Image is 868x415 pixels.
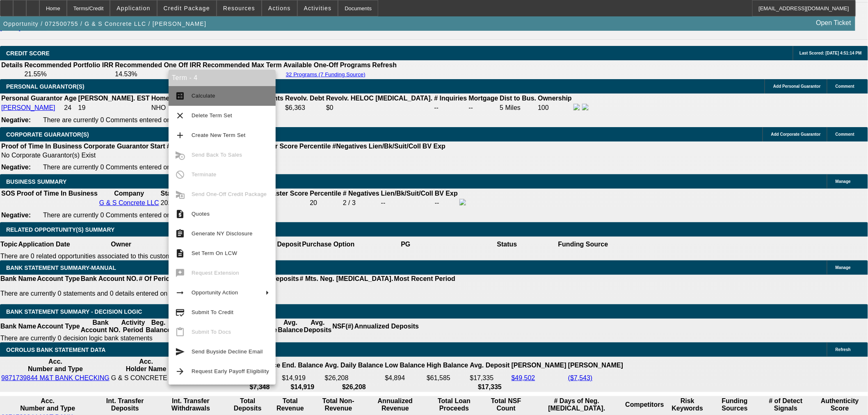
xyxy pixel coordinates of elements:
[469,95,498,102] b: Mortgage
[304,319,332,334] th: Avg. Deposits
[470,358,510,373] th: Avg. Deposit
[1,95,62,102] b: Personal Guarantor
[277,319,303,334] th: Avg. Balance
[369,143,421,150] b: Lien/Bk/Suit/Coll
[326,103,433,112] td: $0
[192,211,210,217] span: Quotes
[434,103,467,112] td: --
[217,0,261,16] button: Resources
[16,189,98,198] th: Proof of Time In Business
[281,358,323,373] th: End. Balance
[192,93,215,99] span: Calculate
[1,142,82,150] th: Proof of Time In Business
[836,347,851,352] span: Refresh
[95,397,155,413] th: Int. Transfer Deposits
[1,104,55,111] a: [PERSON_NAME]
[192,309,233,315] span: Submit To Credit
[773,84,821,89] span: Add Personal Guarantor
[121,319,146,334] th: Activity Period
[384,358,425,373] th: Low Balance
[625,397,665,413] th: Competitors
[80,275,139,283] th: Bank Account NO.
[110,0,156,16] button: Application
[268,5,291,11] span: Actions
[799,51,862,55] span: Last Scored: [DATE] 4:51:14 PM
[192,112,232,119] span: Delete Term Set
[111,358,182,373] th: Acc. Holder Name
[192,349,263,355] span: Send Buyside Decline Email
[423,143,445,150] b: BV Exp
[568,374,593,381] a: ($7,543)
[167,143,207,150] b: # Employees
[558,237,609,252] th: Funding Source
[175,130,185,140] mat-icon: add
[43,164,217,171] span: There are currently 0 Comments entered on this opportunity
[283,61,371,69] th: Available One-Off Programs
[333,143,368,150] b: #Negatives
[99,199,159,206] a: G & S Concrete LLC
[161,190,176,197] b: Start
[538,95,572,102] b: Ownership
[470,383,510,391] th: $17,335
[381,190,433,197] b: Lien/Bk/Suit/Coll
[175,367,185,376] mat-icon: arrow_forward
[64,95,76,102] b: Age
[24,61,114,69] th: Recommended Portfolio IRR
[175,111,185,121] mat-icon: clear
[324,383,384,391] th: $26,208
[299,275,394,283] th: # Mts. Neg. [MEDICAL_DATA].
[372,61,397,69] th: Refresh
[381,198,434,207] td: --
[573,104,580,110] img: facebook-icon.png
[175,347,185,357] mat-icon: send
[175,229,185,239] mat-icon: assignment
[304,5,332,11] span: Activities
[151,103,212,112] td: NHO
[285,103,325,112] td: $6,363
[302,237,355,252] th: Purchase Option
[836,132,854,137] span: Comment
[312,397,365,413] th: Total Non-Revenue
[37,319,80,334] th: Account Type
[366,397,425,413] th: Annualized Revenue
[813,397,867,413] th: Authenticity Score
[310,190,341,197] b: Percentile
[324,374,384,382] td: $26,208
[43,212,217,219] span: There are currently 0 Comments entered on this opportunity
[283,71,368,78] button: 32 Programs (7 Funding Source)
[511,358,567,373] th: [PERSON_NAME]
[6,265,116,271] span: BANK STATEMENT SUMMARY-MANUAL
[6,83,85,90] span: PERSONAL GUARANTOR(S)
[192,132,246,138] span: Create New Term Set
[326,95,433,102] b: Revolv. HELOC [MEDICAL_DATA].
[192,368,269,374] span: Request Early Payoff Eligibility
[78,103,150,112] td: 19
[223,5,255,11] span: Resources
[310,199,341,207] div: 20
[281,374,323,382] td: $14,919
[299,143,331,150] b: Percentile
[771,132,821,137] span: Add Corporate Guarantor
[332,319,354,334] th: NSF(#)
[426,358,468,373] th: High Balance
[435,190,458,197] b: BV Exp
[239,383,281,391] th: $7,348
[355,237,456,252] th: PG
[139,275,178,283] th: # Of Periods
[813,16,854,30] a: Open Ticket
[343,190,379,197] b: # Negatives
[64,103,77,112] td: 24
[6,178,66,185] span: BUSINESS SUMMARY
[384,374,425,382] td: $4,894
[426,374,468,382] td: $61,585
[1,116,31,123] b: Negative:
[468,103,499,112] td: --
[459,199,466,205] img: facebook-icon.png
[665,397,710,413] th: Risk Keywords
[114,190,144,197] b: Company
[6,308,142,315] span: Bank Statement Summary - Decision Logic
[192,250,237,256] span: Set Term On LCW
[80,319,121,334] th: Bank Account NO.
[116,5,150,11] span: Application
[164,5,210,11] span: Credit Package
